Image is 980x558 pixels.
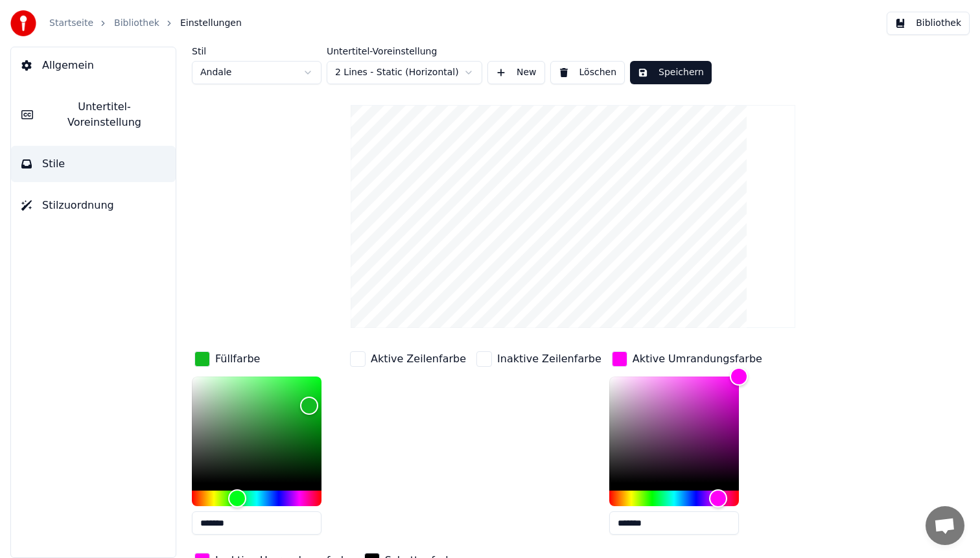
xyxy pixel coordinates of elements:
div: Chat öffnen [926,506,964,545]
img: youka [10,10,36,36]
div: Color [192,377,321,483]
div: Hue [609,491,739,506]
button: Löschen [550,61,625,84]
div: Color [609,377,739,483]
span: Untertitel-Voreinstellung [43,99,165,130]
button: Stilzuordnung [11,187,176,224]
span: Einstellungen [180,17,242,30]
button: Untertitel-Voreinstellung [11,89,176,141]
div: Aktive Umrandungsfarbe [633,351,762,367]
button: Bibliothek [887,12,970,35]
div: Hue [192,491,321,506]
label: Stil [192,47,321,56]
label: Untertitel-Voreinstellung [327,47,482,56]
span: Stile [42,156,65,172]
a: Startseite [49,17,93,30]
nav: breadcrumb [49,17,242,30]
button: Allgemein [11,47,176,84]
button: Speichern [630,61,712,84]
span: Stilzuordnung [42,198,114,213]
button: Aktive Umrandungsfarbe [609,349,765,369]
a: Bibliothek [114,17,159,30]
div: Aktive Zeilenfarbe [371,351,466,367]
div: Füllfarbe [215,351,260,367]
span: Allgemein [42,58,94,73]
button: Stile [11,146,176,182]
button: Inaktive Zeilenfarbe [474,349,604,369]
div: Inaktive Zeilenfarbe [497,351,601,367]
button: Aktive Zeilenfarbe [347,349,469,369]
button: New [487,61,545,84]
button: Füllfarbe [192,349,262,369]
